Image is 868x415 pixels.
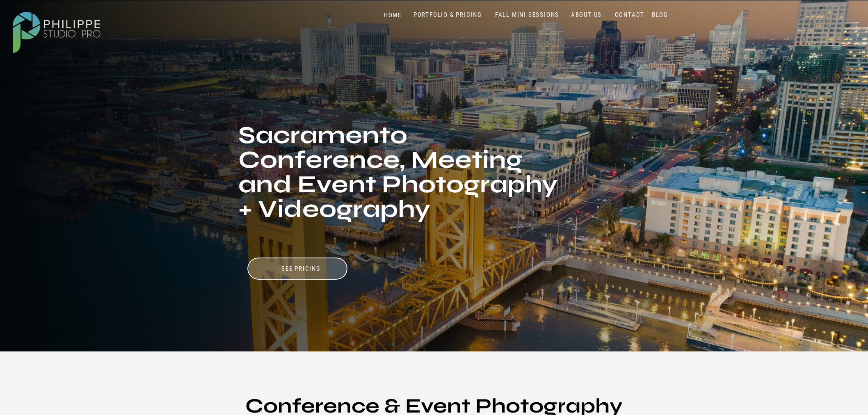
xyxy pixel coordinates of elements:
[410,11,485,19] a: PORTFOLIO & PRICING
[238,123,560,247] h1: Sacramento Conference, Meeting and Event Photography + Videography
[260,265,342,273] a: See pricing
[569,11,604,19] a: ABOUT US
[493,11,561,19] a: FALL MINI SESSIONS
[613,11,646,19] a: CONTACT
[650,11,670,19] a: BLOG
[375,11,410,19] a: HOME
